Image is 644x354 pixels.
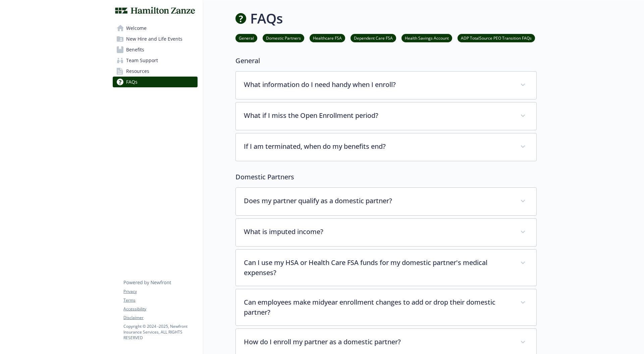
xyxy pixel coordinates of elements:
[126,66,149,77] span: Resources
[244,258,512,278] p: Can I use my HSA or Health Care FSA funds for my domestic partner's medical expenses?
[126,23,147,34] span: Welcome
[236,102,536,130] div: What if I miss the Open Enrollment period?
[113,44,198,55] a: Benefits
[310,35,345,41] a: Healthcare FSA
[244,110,512,121] p: What if I miss the Open Enrollment period?
[244,80,512,90] p: What information do I need handy when I enroll?
[236,250,536,286] div: Can I use my HSA or Health Care FSA funds for my domestic partner's medical expenses?
[244,227,512,237] p: What is imputed income?
[113,34,198,44] a: New Hire and Life Events
[123,306,197,312] a: Accessibility
[113,55,198,66] a: Team Support
[250,8,283,29] h1: FAQs
[123,315,197,321] a: Disclaimer
[244,337,512,347] p: How do I enroll my partner as a domestic partner?
[244,196,512,206] p: Does my partner qualify as a domestic partner?
[236,219,536,246] div: What is imputed income?
[235,56,537,66] p: General
[244,141,512,151] p: If I am terminated, when do my benefits end?
[244,297,512,317] p: Can employees make midyear enrollment changes to add or drop their domestic partner?
[236,289,536,325] div: Can employees make midyear enrollment changes to add or drop their domestic partner?
[263,35,304,41] a: Domestic Partners
[126,77,138,87] span: FAQs
[236,133,536,161] div: If I am terminated, when do my benefits end?
[123,323,197,341] p: Copyright © 2024 - 2025 , Newfront Insurance Services, ALL RIGHTS RESERVED
[401,35,452,41] a: Health Savings Account
[458,35,535,41] a: ADP TotalSource PEO Transition FAQs
[113,77,198,87] a: FAQs
[126,44,144,55] span: Benefits
[113,66,198,77] a: Resources
[235,172,537,182] p: Domestic Partners
[123,297,197,303] a: Terms
[113,23,198,34] a: Welcome
[351,35,396,41] a: Dependent Care FSA
[126,55,158,66] span: Team Support
[236,72,536,99] div: What information do I need handy when I enroll?
[236,188,536,215] div: Does my partner qualify as a domestic partner?
[126,34,182,44] span: New Hire and Life Events
[235,35,257,41] a: General
[123,289,197,295] a: Privacy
